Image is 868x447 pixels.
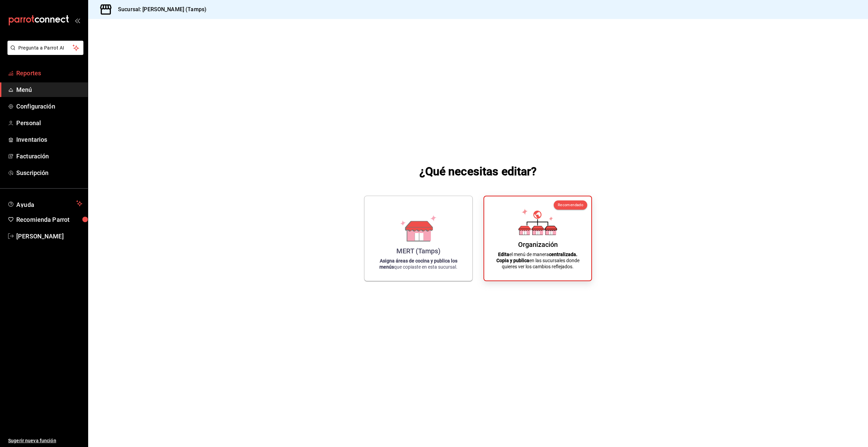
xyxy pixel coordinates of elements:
[492,251,583,270] p: el menú de manera en las sucursales donde quieres ver los cambios reflejados.
[16,168,82,177] span: Suscripción
[16,102,82,111] span: Configuración
[18,44,73,52] span: Pregunta a Parrot AI
[16,152,82,161] span: Facturación
[16,118,82,128] span: Personal
[496,258,529,263] strong: Copia y publica
[396,247,440,255] div: MERT (Tamps)
[8,437,82,444] span: Sugerir nueva función
[7,41,83,55] button: Pregunta a Parrot AI
[16,135,82,144] span: Inventarios
[558,203,583,207] span: Recomendado
[16,232,82,241] span: [PERSON_NAME]
[16,69,82,78] span: Reportes
[113,5,206,14] h3: Sucursal: [PERSON_NAME] (Tamps)
[16,215,82,224] span: Recomienda Parrot
[498,252,509,257] strong: Edita
[16,199,74,208] span: Ayuda
[373,258,464,270] p: que copiaste en esta sucursal.
[379,258,457,270] strong: Asigna áreas de cocina y publica los menús
[549,252,577,257] strong: centralizada.
[419,163,537,179] h1: ¿Qué necesitas editar?
[5,49,83,56] a: Pregunta a Parrot AI
[16,85,82,94] span: Menú
[75,18,80,23] button: open_drawer_menu
[518,240,558,249] div: Organización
